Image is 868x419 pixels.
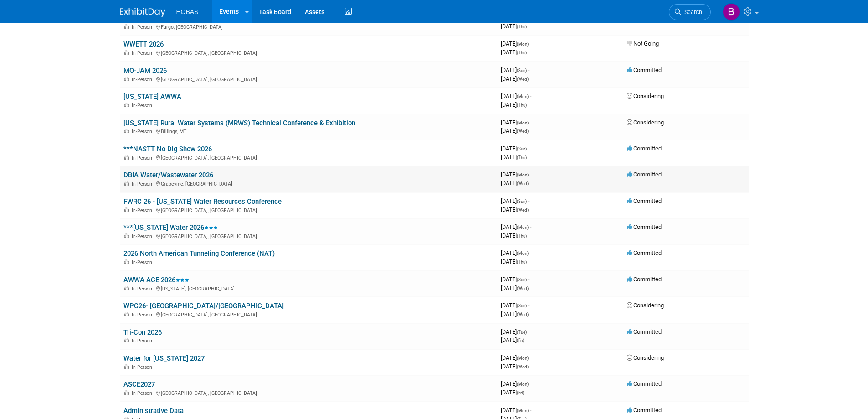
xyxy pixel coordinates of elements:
span: Search [681,9,702,16]
a: ***NASTT No Dig Show 2026 [123,145,212,153]
span: (Wed) [517,207,529,212]
span: [DATE] [501,258,527,265]
span: (Sun) [517,146,527,151]
img: In-Person Event [124,103,129,107]
span: (Wed) [517,77,529,82]
span: - [530,40,531,47]
span: In-Person [132,50,155,56]
a: WWETT 2026 [123,40,164,48]
span: - [528,67,529,73]
div: [US_STATE], [GEOGRAPHIC_DATA] [123,285,493,292]
span: - [530,249,531,256]
span: (Thu) [517,24,527,29]
span: [DATE] [501,232,527,239]
span: (Fri) [517,390,524,395]
span: [DATE] [501,206,529,213]
span: Committed [627,171,662,178]
img: In-Person Event [124,24,129,29]
span: Committed [627,197,662,204]
span: [DATE] [501,302,529,309]
span: Considering [627,93,664,99]
div: Billings, MT [123,127,493,134]
img: In-Person Event [124,338,129,342]
img: In-Person Event [124,129,129,133]
img: In-Person Event [124,390,129,395]
span: [DATE] [501,197,529,204]
span: [DATE] [501,249,531,256]
span: Not Going [627,40,659,47]
span: (Wed) [517,312,529,317]
span: [DATE] [501,119,531,126]
div: [GEOGRAPHIC_DATA], [GEOGRAPHIC_DATA] [123,75,493,83]
span: Committed [627,380,662,387]
span: [DATE] [501,75,529,82]
span: - [530,171,531,178]
div: [GEOGRAPHIC_DATA], [GEOGRAPHIC_DATA] [123,310,493,318]
div: [GEOGRAPHIC_DATA], [GEOGRAPHIC_DATA] [123,389,493,396]
span: In-Person [132,338,155,344]
span: Committed [627,249,662,256]
span: [DATE] [501,223,531,230]
div: Grapevine, [GEOGRAPHIC_DATA] [123,180,493,187]
a: FWRC 26 - [US_STATE] Water Resources Conference [123,197,282,206]
span: - [530,380,531,387]
a: DBIA Water/Wastewater 2026 [123,171,213,179]
span: [DATE] [501,276,529,283]
span: [DATE] [501,171,531,178]
span: - [528,328,529,335]
span: Considering [627,354,664,361]
span: Considering [627,302,664,309]
span: (Thu) [517,259,527,264]
span: (Tue) [517,330,527,335]
span: Committed [627,328,662,335]
span: - [530,119,531,126]
a: Water for [US_STATE] 2027 [123,354,205,362]
span: (Mon) [517,41,529,47]
div: Fargo, [GEOGRAPHIC_DATA] [123,23,493,30]
span: [DATE] [501,154,527,160]
span: - [530,93,531,99]
a: 2026 North American Tunneling Conference (NAT) [123,249,275,258]
span: (Thu) [517,103,527,108]
span: Committed [627,145,662,152]
a: [US_STATE] AWWA [123,93,181,101]
span: - [528,276,529,283]
div: [GEOGRAPHIC_DATA], [GEOGRAPHIC_DATA] [123,49,493,56]
span: Committed [627,67,662,73]
span: [DATE] [501,145,529,152]
span: In-Person [132,103,155,109]
span: (Mon) [517,94,529,99]
span: [DATE] [501,310,529,317]
span: - [530,407,531,414]
span: (Wed) [517,364,529,369]
span: In-Person [132,233,155,239]
span: In-Person [132,24,155,30]
span: (Mon) [517,382,529,387]
div: [GEOGRAPHIC_DATA], [GEOGRAPHIC_DATA] [123,154,493,161]
span: [DATE] [501,127,529,134]
span: Committed [627,223,662,230]
span: (Wed) [517,181,529,186]
img: In-Person Event [124,207,129,212]
span: In-Person [132,312,155,318]
span: (Mon) [517,356,529,361]
span: In-Person [132,390,155,396]
span: - [528,145,529,152]
a: MO-JAM 2026 [123,67,167,75]
a: Tri-Con 2026 [123,328,162,336]
span: [DATE] [501,49,527,56]
span: HOBAS [176,8,199,16]
span: (Wed) [517,129,529,134]
span: - [530,223,531,230]
a: [US_STATE] Rural Water Systems (MRWS) Technical Conference & Exhibition [123,119,355,127]
a: ASCE2027 [123,380,155,388]
a: Administrative Data [123,407,184,415]
span: (Sun) [517,277,527,282]
span: Considering [627,119,664,126]
span: (Thu) [517,50,527,55]
img: Brad Hunemuller [723,3,740,21]
a: AWWA ACE 2026 [123,276,189,284]
img: In-Person Event [124,312,129,316]
span: (Mon) [517,225,529,230]
span: (Thu) [517,155,527,160]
